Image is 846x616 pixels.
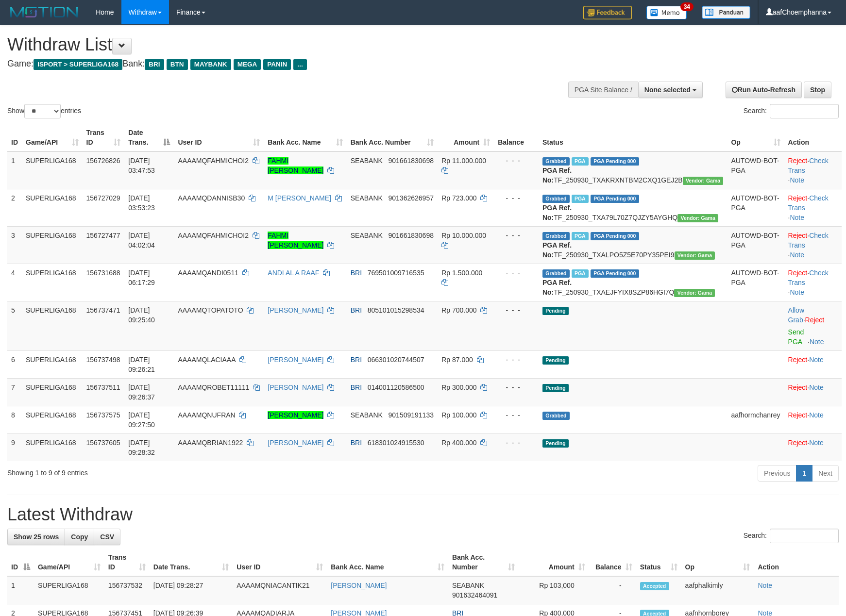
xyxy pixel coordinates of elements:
[368,383,424,391] span: Copy 014001120586500 to clipboard
[591,232,639,240] span: PGA Pending
[788,411,808,419] a: Reject
[351,356,362,364] span: BRI
[7,226,22,264] td: 3
[178,411,235,419] span: AAAAMQNUFRAN
[542,157,570,166] span: Grabbed
[788,194,829,212] a: Check Trans
[788,157,829,174] a: Check Trans
[178,356,235,364] span: AAAAMQLACIAAA
[727,264,784,301] td: AUTOWD-BOT-PGA
[268,157,323,174] a: FAHMI [PERSON_NAME]
[268,356,323,364] a: [PERSON_NAME]
[86,306,120,314] span: 156737471
[94,529,120,545] a: CSV
[498,193,535,203] div: - - -
[7,301,22,350] td: 5
[128,411,155,429] span: [DATE] 09:27:50
[572,195,589,203] span: Marked by aafandaneth
[441,356,473,364] span: Rp 87.000
[448,549,519,576] th: Bank Acc. Number: activate to sort column ascending
[7,264,22,301] td: 4
[452,582,484,589] span: SEABANK
[178,157,248,165] span: AAAAMQFAHMICHOI2
[542,166,572,184] b: PGA Ref. No:
[331,582,387,589] a: [PERSON_NAME]
[542,439,569,448] span: Pending
[7,350,22,378] td: 6
[788,232,808,239] a: Reject
[7,464,345,478] div: Showing 1 to 9 of 9 entries
[675,251,715,260] span: Vendor URL: https://trx31.1velocity.biz
[498,268,535,278] div: - - -
[498,438,535,448] div: - - -
[351,383,362,391] span: BRI
[7,59,554,69] h4: Game: Bank:
[542,279,572,296] b: PGA Ref. No:
[638,82,703,98] button: None selected
[677,214,718,222] span: Vendor URL: https://trx31.1velocity.biz
[784,378,842,406] td: ·
[22,378,83,406] td: SUPERLIGA168
[65,529,94,545] a: Copy
[784,226,842,264] td: · ·
[22,124,83,151] th: Game/API: activate to sort column ascending
[758,582,772,589] a: Note
[784,124,842,151] th: Action
[788,232,829,249] a: Check Trans
[542,204,572,221] b: PGA Ref. No:
[572,269,589,278] span: Marked by aafromsomean
[539,264,727,301] td: TF_250930_TXAEJFYIX8SZP86HGI7Q
[788,269,829,286] a: Check Trans
[128,157,155,174] span: [DATE] 03:47:53
[683,177,724,185] span: Vendor URL: https://trx31.1velocity.biz
[758,465,796,482] a: Previous
[572,157,589,166] span: Marked by aafandaneth
[268,383,323,391] a: [PERSON_NAME]
[784,301,842,350] td: ·
[263,59,291,70] span: PANIN
[809,383,824,391] a: Note
[784,264,842,301] td: · ·
[86,383,120,391] span: 156737511
[804,82,831,98] a: Stop
[770,104,839,118] input: Search:
[389,157,434,165] span: Copy 901661830698 to clipboard
[7,549,34,576] th: ID: activate to sort column descending
[790,251,804,259] a: Note
[727,189,784,226] td: AUTOWD-BOT-PGA
[784,151,842,189] td: · ·
[22,151,83,189] td: SUPERLIGA168
[441,439,476,447] span: Rp 400.000
[7,378,22,406] td: 7
[178,232,248,239] span: AAAAMQFAHMICHOI2
[22,226,83,264] td: SUPERLIGA168
[591,157,639,166] span: PGA Pending
[86,411,120,419] span: 156737575
[788,383,808,391] a: Reject
[368,306,424,314] span: Copy 805101015298534 to clipboard
[86,356,120,364] span: 156737498
[644,86,691,94] span: None selected
[351,232,383,239] span: SEABANK
[351,157,383,165] span: SEABANK
[190,59,231,70] span: MAYBANK
[542,412,570,420] span: Grabbed
[788,269,808,277] a: Reject
[726,82,802,98] a: Run Auto-Refresh
[784,189,842,226] td: · ·
[788,328,804,346] a: Send PGA
[327,549,448,576] th: Bank Acc. Name: activate to sort column ascending
[494,124,539,151] th: Balance
[128,194,155,212] span: [DATE] 03:53:23
[640,582,669,590] span: Accepted
[441,157,486,165] span: Rp 11.000.000
[498,355,535,365] div: - - -
[86,157,120,165] span: 156726826
[268,269,319,277] a: ANDI AL A RAAF
[788,356,808,364] a: Reject
[441,232,486,239] span: Rp 10.000.000
[452,591,497,599] span: Copy 901632464091 to clipboard
[809,356,824,364] a: Note
[681,549,754,576] th: Op: activate to sort column ascending
[572,232,589,240] span: Marked by aafandaneth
